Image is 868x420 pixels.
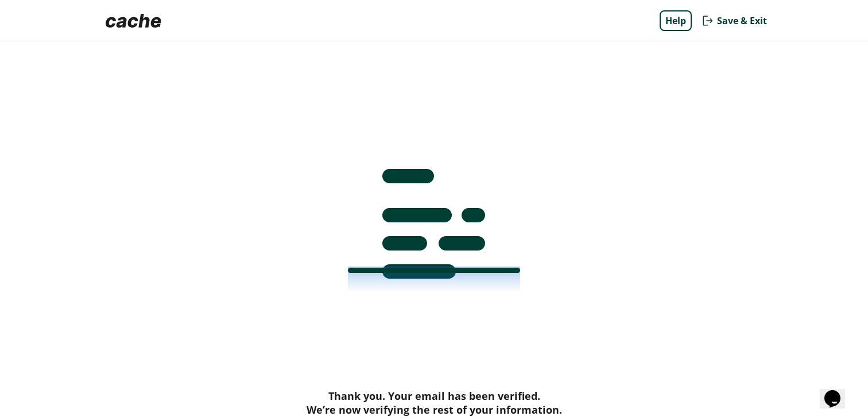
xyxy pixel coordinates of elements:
button: Save & Exit [701,10,767,31]
p: Thank you. Your email has been verified. [328,389,540,403]
iframe: chat widget [820,374,857,409]
img: Logo [101,9,166,32]
img: Exit Button [701,14,715,28]
a: Help [660,10,692,31]
p: We’re now verifying the rest of your information. [307,403,562,417]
